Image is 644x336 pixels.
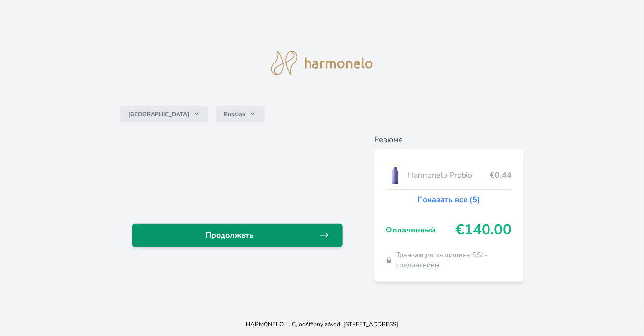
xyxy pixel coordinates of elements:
span: €0.44 [490,169,512,181]
span: Russian [224,110,245,118]
span: [GEOGRAPHIC_DATA] [128,110,189,118]
button: [GEOGRAPHIC_DATA] [120,106,208,122]
img: CLEAN_PROBIO_se_stinem_x-lo.jpg [386,163,404,188]
span: €140.00 [456,221,512,239]
span: Оплаченный [386,224,456,236]
span: Harmonelo Probio [408,169,490,181]
h6: Резюме [374,134,524,146]
img: logo.svg [271,51,373,75]
button: Russian [216,106,265,122]
span: Продолжать [140,230,319,241]
span: Транзакция защищена SSL-соединением. [397,251,512,270]
a: Продолжать [132,224,343,247]
a: Показать все (5) [417,194,480,206]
